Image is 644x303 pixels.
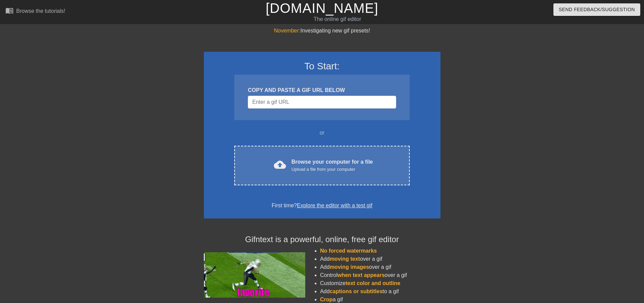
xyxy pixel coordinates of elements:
[5,6,65,17] a: Browse the tutorials!
[16,8,65,14] div: Browse the tutorials!
[213,61,432,72] h3: To Start:
[274,159,286,171] span: cloud_upload
[213,202,432,210] div: First time?
[274,28,300,33] span: November:
[297,203,372,208] a: Explore the editor with a test gif
[559,5,635,14] span: Send Feedback/Suggestion
[320,271,440,279] li: Control over a gif
[204,235,440,244] h4: Gifntext is a powerful, online, free gif editor
[221,129,423,137] div: or
[204,252,305,298] img: football_small.gif
[320,248,377,254] span: No forced watermarks
[330,288,382,294] span: captions or subtitles
[266,1,378,16] a: [DOMAIN_NAME]
[330,264,369,270] span: moving images
[320,263,440,271] li: Add over a gif
[320,279,440,287] li: Customize
[320,297,333,302] span: Crop
[320,255,440,263] li: Add over a gif
[5,6,14,15] span: menu_book
[553,3,640,16] button: Send Feedback/Suggestion
[248,86,396,94] div: COPY AND PASTE A GIF URL BELOW
[291,158,373,173] div: Browse your computer for a file
[345,280,400,286] span: text color and outline
[320,287,440,296] li: Add to a gif
[248,96,396,109] input: Username
[204,27,440,35] div: Investigating new gif presets!
[330,256,360,262] span: moving text
[337,272,385,278] span: when text appears
[291,166,373,173] div: Upload a file from your computer
[218,15,457,23] div: The online gif editor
